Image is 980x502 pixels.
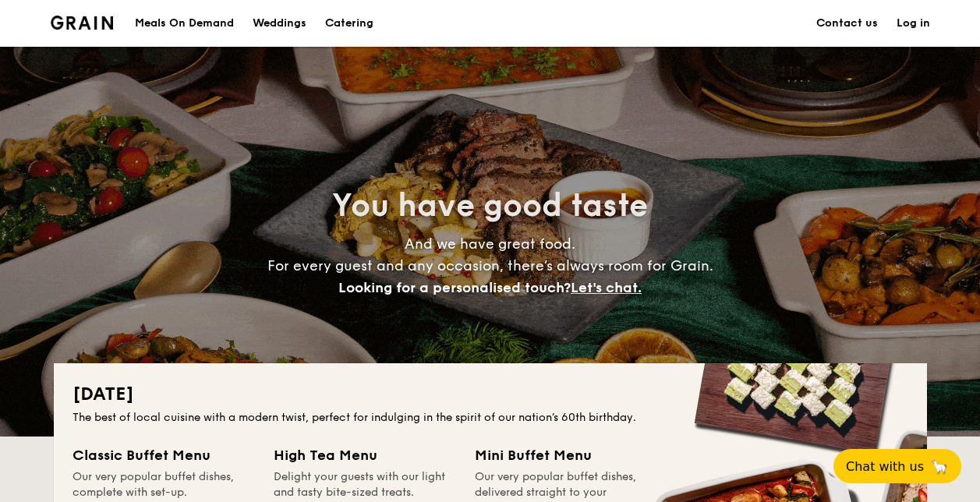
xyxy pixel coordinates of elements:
[51,16,114,30] a: Logotype
[846,459,924,474] span: Chat with us
[51,16,114,30] img: Grain
[930,458,949,475] span: 🦙
[73,382,908,407] h2: [DATE]
[571,279,642,296] span: Let's chat.
[274,444,456,466] div: High Tea Menu
[833,449,961,483] button: Chat with us🦙
[73,410,908,426] div: The best of local cuisine with a modern twist, perfect for indulging in the spirit of our nation’...
[475,444,657,466] div: Mini Buffet Menu
[73,444,255,466] div: Classic Buffet Menu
